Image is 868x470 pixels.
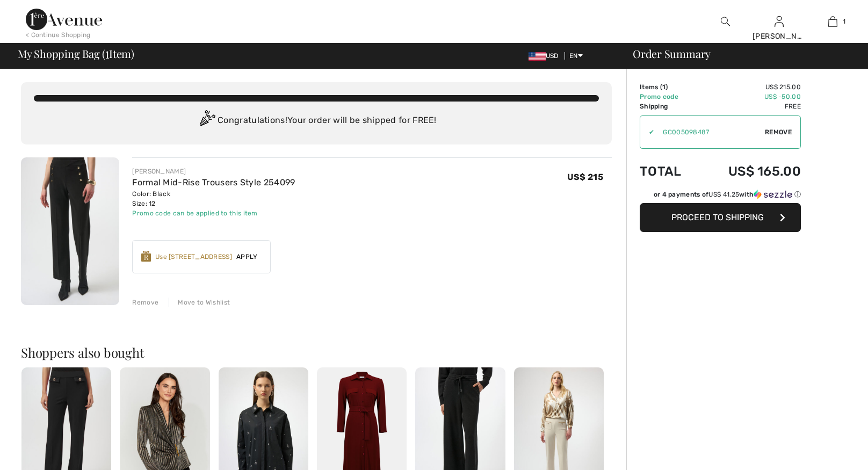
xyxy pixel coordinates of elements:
[775,15,784,28] img: My Info
[569,52,583,60] span: EN
[698,92,801,102] td: US$ -50.00
[708,191,739,198] span: US$ 41.25
[620,48,862,59] div: Order Summary
[698,153,801,190] td: US$ 165.00
[662,83,666,91] span: 1
[169,298,230,307] div: Move to Wishlist
[529,52,546,61] img: US Dollar
[698,82,801,92] td: US$ 215.00
[640,127,654,137] div: ✔
[640,203,801,232] button: Proceed to Shipping
[640,102,698,111] td: Shipping
[26,9,102,30] img: 1ère Avenue
[132,167,295,176] div: [PERSON_NAME]
[654,116,765,148] input: Promo code
[155,252,232,262] div: Use [STREET_ADDRESS]
[671,212,764,222] span: Proceed to Shipping
[21,346,612,359] h2: Shoppers also bought
[132,298,158,307] div: Remove
[828,15,837,28] img: My Bag
[196,110,218,132] img: Congratulation2.svg
[698,102,801,111] td: Free
[640,190,801,203] div: or 4 payments ofUS$ 41.25withSezzle Click to learn more about Sezzle
[105,46,109,60] span: 1
[843,17,845,26] span: 1
[654,190,801,199] div: or 4 payments of with
[806,15,859,28] a: 1
[640,82,698,92] td: Items ( )
[721,15,730,28] img: search the website
[567,172,603,182] span: US$ 215
[132,189,295,208] div: Color: Black Size: 12
[232,252,262,262] span: Apply
[640,92,698,102] td: Promo code
[529,52,563,60] span: USD
[132,177,295,187] a: Formal Mid-Rise Trousers Style 254099
[21,157,119,305] img: Formal Mid-Rise Trousers Style 254099
[26,30,91,40] div: < Continue Shopping
[141,251,151,262] img: Reward-Logo.svg
[753,31,805,42] div: [PERSON_NAME]
[640,153,698,190] td: Total
[132,208,295,218] div: Promo code can be applied to this item
[18,48,134,59] span: My Shopping Bag ( Item)
[765,127,792,137] span: Remove
[34,110,599,132] div: Congratulations! Your order will be shipped for FREE!
[775,16,784,26] a: Sign In
[754,190,792,199] img: Sezzle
